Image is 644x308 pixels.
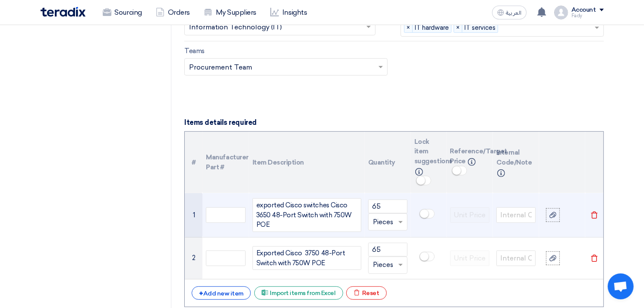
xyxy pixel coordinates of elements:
[253,198,361,232] div: Name
[414,138,452,165] span: Lock item suggestions
[192,286,251,300] div: Add new item
[197,3,263,22] a: My Suppliers
[253,246,361,270] div: Name
[496,149,532,166] span: Internal Code/Note
[571,13,604,18] div: Fady
[454,23,462,33] span: ×
[368,200,407,213] input: Amount
[254,286,343,300] div: Import items from Excel
[185,132,202,194] th: Serial Number
[199,289,203,298] span: +
[496,251,536,266] input: Internal Code/Note
[450,147,507,165] span: Reference/Target Price
[496,207,536,223] input: Internal Code/Note
[263,3,314,22] a: Insights
[96,3,149,22] a: Sourcing
[41,7,85,17] img: Teradix logo
[450,207,489,223] input: Unit Price
[450,251,489,266] input: Unit Price
[249,132,365,194] th: Item Description
[404,23,413,33] span: ×
[414,23,451,33] span: IT hardware
[185,193,202,237] td: 1
[149,3,197,22] a: Orders
[608,273,634,299] div: Open chat
[365,132,411,194] th: Quantity
[185,237,202,279] td: 2
[206,207,245,223] input: Model Number
[464,23,498,33] span: IT services
[571,6,596,14] div: Account
[506,10,521,16] span: العربية
[206,251,245,266] input: Model Number
[554,6,568,19] img: profile_test.png
[184,46,205,56] label: Teams
[202,132,249,194] th: Manufacturer Part #
[184,117,256,128] label: Items details required
[346,286,387,300] div: Reset
[368,243,407,257] input: Amount
[492,6,527,19] button: العربية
